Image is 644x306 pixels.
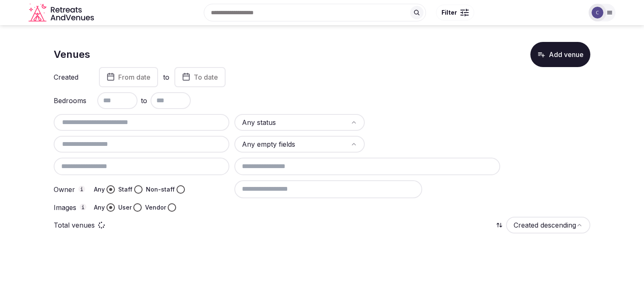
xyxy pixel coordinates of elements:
span: to [141,96,147,106]
label: Images [54,204,87,211]
label: Any [94,203,105,212]
h1: Venues [54,47,90,62]
label: Owner [54,186,87,193]
label: Staff [118,185,132,194]
p: Total venues [54,220,95,230]
img: Catherine Mesina [592,7,603,18]
button: Add venue [530,42,590,67]
label: Bedrooms [54,97,87,104]
button: Filter [436,5,474,21]
span: Filter [441,8,457,17]
label: User [118,203,132,212]
span: To date [194,73,218,81]
svg: Retreats and Venues company logo [29,3,96,22]
span: From date [118,73,151,81]
label: Vendor [145,203,166,212]
label: to [163,73,169,82]
button: Images [80,204,86,210]
label: Any [94,185,105,194]
a: Visit the homepage [29,3,96,22]
label: Created [54,74,87,80]
button: Owner [78,186,85,192]
button: To date [174,67,226,87]
button: From date [99,67,158,87]
label: Non-staff [146,185,175,194]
